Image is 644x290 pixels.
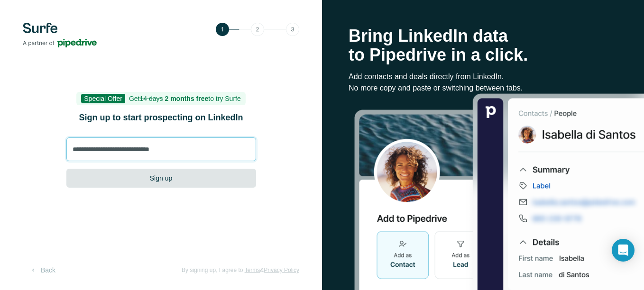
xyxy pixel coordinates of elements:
[66,169,256,188] button: Sign up
[23,262,62,279] button: Back
[182,267,243,273] span: By signing up, I agree to
[349,82,617,94] p: No more copy and paste or switching between tabs.
[245,267,260,273] a: Terms
[140,95,163,102] s: 14 days
[449,9,635,128] iframe: Caixa de diálogo "Fazer login com o Google"
[129,95,241,102] span: Get to try Surfe
[216,23,299,36] img: Step 1
[264,267,299,273] a: Privacy Policy
[349,27,617,64] h1: Bring LinkedIn data to Pipedrive in a click.
[612,239,635,262] div: Open Intercom Messenger
[66,111,256,124] h1: Sign up to start prospecting on LinkedIn
[23,23,97,47] img: Surfe's logo
[81,94,125,103] span: Special Offer
[260,267,264,273] span: &
[165,95,208,102] b: 2 months free
[354,93,644,290] img: Surfe Stock Photo - Selling good vibes
[349,71,617,82] p: Add contacts and deals directly from LinkedIn.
